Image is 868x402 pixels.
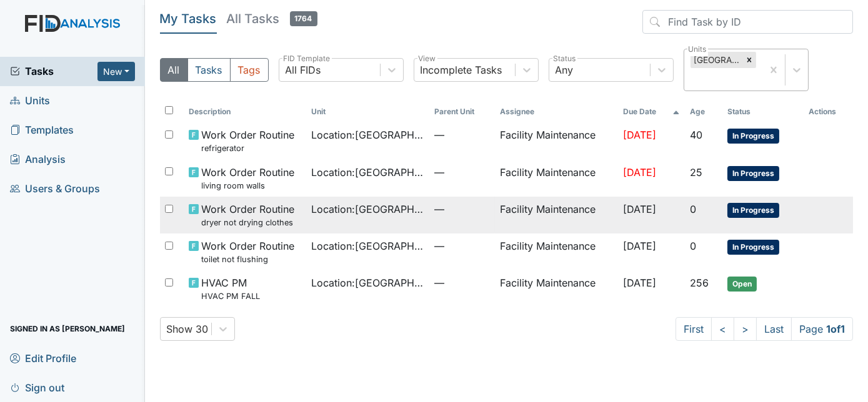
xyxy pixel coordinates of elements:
[556,62,574,77] div: Any
[10,120,74,140] span: Templates
[623,166,656,179] span: [DATE]
[286,62,321,77] div: All FIDs
[429,101,495,122] th: Toggle SortBy
[690,203,696,215] span: 0
[230,58,269,82] button: Tags
[676,317,712,341] a: First
[495,270,618,307] td: Facility Maintenance
[434,275,490,290] span: —
[10,179,100,199] span: Users & Groups
[495,233,618,270] td: Facility Maintenance
[160,10,217,27] h5: My Tasks
[756,317,792,341] a: Last
[201,180,294,192] small: living room walls
[727,166,779,181] span: In Progress
[10,91,50,110] span: Units
[421,62,502,77] div: Incomplete Tasks
[10,348,76,368] span: Edit Profile
[184,101,307,122] th: Toggle SortBy
[312,165,425,180] span: Location : [GEOGRAPHIC_DATA]
[722,101,804,122] th: Toggle SortBy
[623,203,656,215] span: [DATE]
[791,317,853,341] span: Page
[690,129,702,141] span: 40
[727,203,779,218] span: In Progress
[10,319,125,338] span: Signed in as [PERSON_NAME]
[623,129,656,141] span: [DATE]
[727,240,779,255] span: In Progress
[201,127,294,154] span: Work Order Routine refrigerator
[804,101,853,122] th: Actions
[434,165,490,180] span: —
[826,323,845,335] strong: 1 of 1
[495,160,618,197] td: Facility Maintenance
[623,277,656,289] span: [DATE]
[676,317,853,341] nav: task-pagination
[642,10,853,34] input: Find Task by ID
[312,202,425,217] span: Location : [GEOGRAPHIC_DATA]
[201,142,294,154] small: refrigerator
[434,202,490,217] span: —
[10,64,97,79] a: Tasks
[685,101,722,122] th: Toggle SortBy
[201,202,294,228] span: Work Order Routine dryer not drying clothes
[201,275,260,302] span: HVAC PM HVAC PM FALL
[312,127,425,142] span: Location : [GEOGRAPHIC_DATA]
[434,127,490,142] span: —
[201,165,294,192] span: Work Order Routine living room walls
[97,62,135,81] button: New
[10,378,64,397] span: Sign out
[165,106,173,114] input: Toggle All Rows Selected
[727,277,757,292] span: Open
[187,58,231,82] button: Tasks
[201,253,294,265] small: toilet not flushing
[227,10,317,27] h5: All Tasks
[201,238,294,265] span: Work Order Routine toilet not flushing
[495,101,618,122] th: Assignee
[495,122,618,159] td: Facility Maintenance
[201,290,260,302] small: HVAC PM FALL
[618,101,684,122] th: Toggle SortBy
[690,240,696,252] span: 0
[201,217,294,228] small: dryer not drying clothes
[690,277,709,289] span: 256
[10,150,66,169] span: Analysis
[727,129,779,144] span: In Progress
[711,317,734,341] a: <
[495,197,618,233] td: Facility Maintenance
[690,166,702,179] span: 25
[691,52,742,68] div: [GEOGRAPHIC_DATA]
[290,11,317,26] span: 1764
[160,58,269,82] div: Type filter
[160,58,188,82] button: All
[307,101,430,122] th: Toggle SortBy
[167,321,209,336] div: Show 30
[434,238,490,253] span: —
[312,275,425,290] span: Location : [GEOGRAPHIC_DATA]
[623,240,656,252] span: [DATE]
[734,317,757,341] a: >
[312,238,425,253] span: Location : [GEOGRAPHIC_DATA]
